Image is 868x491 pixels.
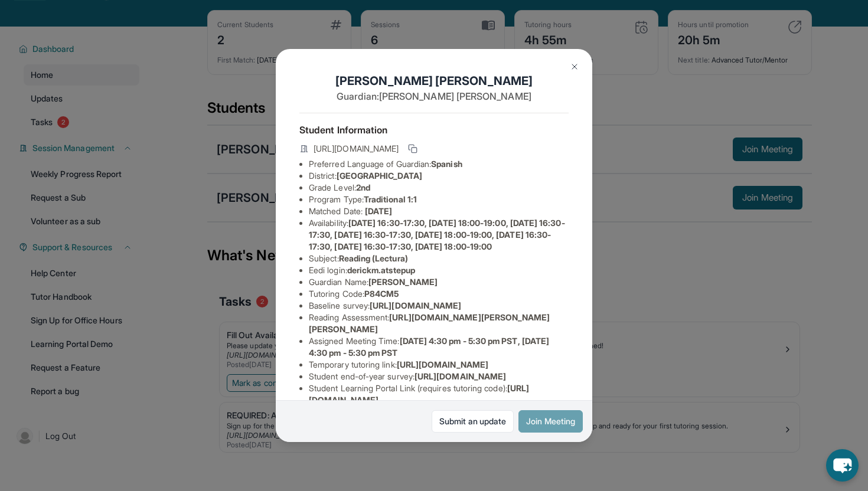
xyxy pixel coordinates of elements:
[518,410,583,433] button: Join Meeting
[309,359,569,371] li: Temporary tutoring link :
[364,289,399,299] span: P84CM5
[309,194,569,205] li: Program Type:
[309,205,569,217] li: Matched Date:
[309,182,569,194] li: Grade Level:
[415,371,506,381] span: [URL][DOMAIN_NAME]
[364,194,417,204] span: Traditional 1:1
[309,312,569,335] li: Reading Assessment :
[309,335,569,359] li: Assigned Meeting Time :
[309,264,569,276] li: Eedi login :
[299,73,569,89] h1: [PERSON_NAME] [PERSON_NAME]
[337,171,422,181] span: [GEOGRAPHIC_DATA]
[309,276,569,288] li: Guardian Name :
[309,371,569,382] li: Student end-of-year survey :
[826,449,859,482] button: chat-button
[406,142,420,156] button: Copy link
[299,89,569,103] p: Guardian: [PERSON_NAME] [PERSON_NAME]
[314,143,399,155] span: [URL][DOMAIN_NAME]
[431,159,462,169] span: Spanish
[356,182,370,192] span: 2nd
[339,253,408,263] span: Reading (Lectura)
[309,382,569,406] li: Student Learning Portal Link (requires tutoring code) :
[570,62,579,71] img: Close Icon
[299,123,569,137] h4: Student Information
[368,277,438,287] span: [PERSON_NAME]
[309,217,569,253] li: Availability:
[365,206,392,216] span: [DATE]
[309,253,569,264] li: Subject :
[370,300,461,310] span: [URL][DOMAIN_NAME]
[347,265,415,275] span: derickm.atstepup
[309,158,569,170] li: Preferred Language of Guardian:
[309,336,549,358] span: [DATE] 4:30 pm - 5:30 pm PST, [DATE] 4:30 pm - 5:30 pm PST
[309,170,569,182] li: District:
[397,359,488,369] span: [URL][DOMAIN_NAME]
[309,312,550,334] span: [URL][DOMAIN_NAME][PERSON_NAME][PERSON_NAME]
[309,218,565,251] span: [DATE] 16:30-17:30, [DATE] 18:00-19:00, [DATE] 16:30-17:30, [DATE] 16:30-17:30, [DATE] 18:00-19:0...
[432,410,514,433] a: Submit an update
[309,288,569,300] li: Tutoring Code :
[309,300,569,312] li: Baseline survey :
